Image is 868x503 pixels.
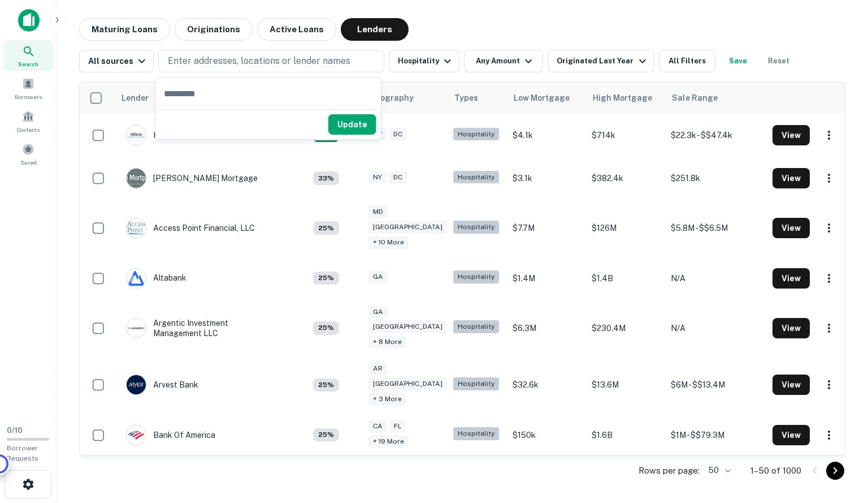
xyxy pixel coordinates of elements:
[507,200,586,257] td: $7.7M
[586,157,665,200] td: $382.4k
[772,375,810,395] button: View
[772,268,810,289] button: View
[15,92,42,101] span: Borrowers
[772,318,810,338] button: View
[127,126,146,145] img: picture
[389,50,459,72] button: Hospitality
[772,125,810,145] button: View
[313,428,339,442] div: Capitalize uses an advanced AI algorithm to match your search with the best lender. The match sco...
[88,54,149,68] div: All sources
[115,82,289,114] th: Lender
[175,18,253,41] button: Originations
[586,114,665,157] td: $714k
[18,59,38,68] span: Search
[389,420,406,433] div: FL
[3,106,53,136] a: Contacts
[3,73,53,104] a: Borrowers
[368,336,406,349] div: + 8 more
[453,320,499,333] div: Hospitality
[453,171,499,184] div: Hospitality
[126,125,237,145] div: Hilton Grand Vacations
[127,169,146,188] img: picture
[158,50,384,72] button: Enter addresses, locations or lender names
[453,221,499,234] div: Hospitality
[127,218,146,238] img: picture
[586,257,665,300] td: $1.4B
[79,50,154,72] button: All sources
[17,125,40,134] span: Contacts
[665,356,767,414] td: $6M - $$13.4M
[665,300,767,357] td: N/A
[126,268,186,289] div: Altabank
[368,171,387,184] div: NY
[257,18,336,41] button: Active Loans
[665,414,767,457] td: $1M - $$79.3M
[453,270,499,283] div: Hospitality
[121,91,149,105] div: Lender
[370,91,414,105] div: Geography
[368,221,447,234] div: [GEOGRAPHIC_DATA]
[368,306,388,319] div: GA
[659,50,715,72] button: All Filters
[811,412,868,467] iframe: Chat Widget
[665,257,767,300] td: N/A
[313,272,339,285] div: Capitalize uses an advanced AI algorithm to match your search with the best lender. The match sco...
[454,91,478,105] div: Types
[704,462,732,479] div: 50
[448,82,507,114] th: Types
[126,318,278,338] div: Argentic Investment Management LLC
[7,426,23,435] span: 0 / 10
[464,50,543,72] button: Any Amount
[453,377,499,390] div: Hospitality
[368,393,406,406] div: + 3 more
[18,9,40,32] img: capitalize-icon.png
[368,236,409,249] div: + 10 more
[557,54,649,68] div: Originated Last Year
[126,375,198,395] div: Arvest Bank
[593,91,652,105] div: High Mortgage
[586,82,665,114] th: High Mortgage
[665,82,767,114] th: Sale Range
[453,128,499,141] div: Hospitality
[313,171,339,185] div: Capitalize uses an advanced AI algorithm to match your search with the best lender. The match sco...
[368,420,387,433] div: CA
[389,171,407,184] div: DC
[313,221,339,235] div: Capitalize uses an advanced AI algorithm to match your search with the best lender. The match sco...
[507,114,586,157] td: $4.1k
[507,414,586,457] td: $150k
[368,377,447,390] div: [GEOGRAPHIC_DATA]
[586,356,665,414] td: $13.6M
[313,321,339,335] div: Capitalize uses an advanced AI algorithm to match your search with the best lender. The match sco...
[127,425,146,445] img: picture
[772,218,810,238] button: View
[368,270,388,283] div: GA
[548,50,654,72] button: Originated Last Year
[507,300,586,357] td: $6.3M
[453,427,499,440] div: Hospitality
[586,300,665,357] td: $230.4M
[3,40,53,71] a: Search
[341,18,409,41] button: Lenders
[168,54,350,68] p: Enter addresses, locations or lender names
[3,139,53,169] div: Saved
[672,91,718,105] div: Sale Range
[761,50,797,72] button: Reset
[127,375,146,394] img: picture
[507,257,586,300] td: $1.4M
[750,464,801,478] p: 1–50 of 1000
[7,444,38,462] span: Borrower Requests
[772,168,810,188] button: View
[665,200,767,257] td: $5.8M - $$6.5M
[126,218,255,238] div: Access Point Financial, LLC
[639,464,700,478] p: Rows per page:
[826,462,844,480] button: Go to next page
[79,18,170,41] button: Maturing Loans
[665,114,767,157] td: $22.3k - $$47.4k
[127,269,146,288] img: picture
[514,91,570,105] div: Low Mortgage
[772,425,810,445] button: View
[368,435,409,448] div: + 19 more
